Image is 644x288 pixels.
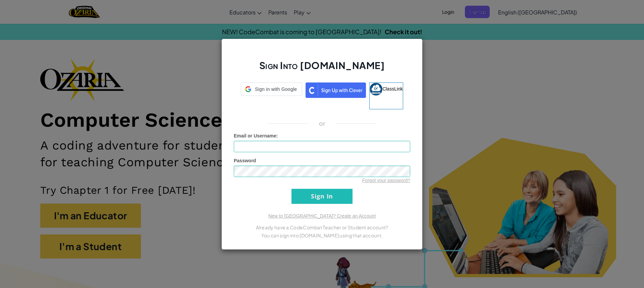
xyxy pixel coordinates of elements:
[241,82,302,96] div: Sign in with Google
[234,59,410,78] h2: Sign Into [DOMAIN_NAME]
[268,213,376,219] a: New to [GEOGRAPHIC_DATA]? Create an Account
[306,82,366,98] img: clever_sso_button@2x.png
[234,158,256,163] span: Password
[237,95,306,110] iframe: Sign in with Google Button
[291,189,353,204] input: Sign In
[319,119,325,127] p: or
[362,178,410,183] a: Forgot your password?
[234,231,410,239] p: You can sign into [DOMAIN_NAME] using that account.
[234,223,410,231] p: Already have a CodeCombat Teacher or Student account?
[370,83,382,96] img: classlink-logo-small.png
[241,82,302,109] a: Sign in with Google
[234,133,276,138] span: Email or Username
[382,86,403,91] span: ClassLink
[254,86,298,93] span: Sign in with Google
[234,132,278,139] label: :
